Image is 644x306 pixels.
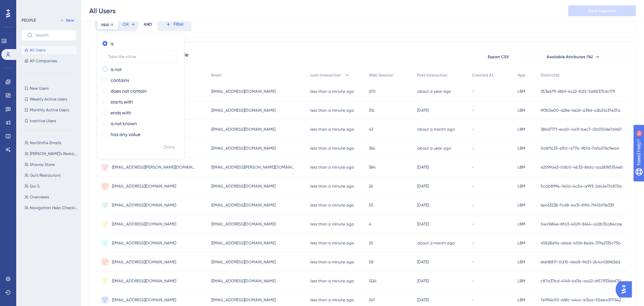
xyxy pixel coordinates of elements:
[111,76,129,84] label: contains
[541,165,623,170] span: 42599ae3-0db0-4b33-86dc-aa28185154eb
[22,204,80,212] button: Navigation Help Checklist Guides
[541,240,621,246] span: 45828e9a-a6ad-4926-8ed4-37fe2135c75b
[310,222,354,226] time: less than a minute ago
[310,203,354,207] time: less than a minute ago
[211,72,221,78] span: Email
[30,162,55,167] span: Shavoy Store
[211,259,276,265] span: [EMAIL_ADDRESS][DOMAIN_NAME]
[30,183,40,189] span: Gui S
[310,89,354,94] time: less than a minute ago
[472,240,474,246] span: -
[518,146,525,151] span: LBM
[369,259,374,265] span: 58
[30,86,49,91] span: New Users
[22,160,80,169] button: Shavoy Store
[160,141,179,153] button: Done
[111,87,147,95] label: does not contain
[22,18,36,23] div: PEOPLE
[417,72,448,78] span: First Interaction
[211,240,276,246] span: [EMAIL_ADDRESS][DOMAIN_NAME]
[310,108,354,113] time: less than a minute ago
[588,8,616,14] span: Save Segment
[22,171,80,179] button: Gui's Restaurant
[518,127,525,132] span: LBM
[112,297,176,303] span: [EMAIL_ADDRESS][DOMAIN_NAME]
[310,260,354,264] time: less than a minute ago
[22,139,80,147] button: NonShift4 Emails
[122,19,137,30] button: OR
[111,130,140,138] label: has any value
[472,278,474,284] span: -
[417,108,429,113] time: [DATE]
[369,89,376,94] span: 670
[568,5,636,16] button: Save Segment
[518,72,526,78] span: App
[369,165,376,170] span: 384
[57,16,76,24] button: New
[35,33,71,38] input: Search
[417,203,429,207] time: [DATE]
[164,143,175,151] span: Done
[112,221,176,227] span: [EMAIL_ADDRESS][DOMAIN_NAME]
[310,279,354,283] time: less than a minute ago
[211,89,276,94] span: [EMAIL_ADDRESS][DOMAIN_NAME]
[22,95,76,103] button: Weekly Active Users
[518,165,525,170] span: LBM
[369,108,374,113] span: 312
[30,107,69,113] span: Monthly Active Users
[30,58,57,64] span: All Companies
[417,184,429,189] time: [DATE]
[112,183,176,189] span: [EMAIL_ADDRESS][DOMAIN_NAME]
[541,146,619,151] span: 0a8f1c33-e10c-477b-9bfd-7afa276c9ead
[472,165,474,170] span: -
[111,109,131,117] label: ends with
[30,194,49,200] span: Overviews
[417,298,429,302] time: [DATE]
[472,297,474,303] span: -
[310,184,354,189] time: less than a minute ago
[369,146,375,151] span: 366
[616,279,636,300] iframe: UserGuiding AI Assistant Launcher
[519,51,627,62] button: Available Attributes (14)
[22,182,80,190] button: Gui S
[211,127,276,132] span: [EMAIL_ADDRESS][DOMAIN_NAME]
[417,222,429,226] time: [DATE]
[144,18,152,31] div: AND
[518,183,525,189] span: LBM
[417,89,451,94] time: about a year ago
[310,298,354,302] time: less than a minute ago
[481,51,515,62] button: Export CSV
[369,72,393,78] span: Web Session
[369,127,373,132] span: 43
[541,183,622,189] span: 5cab8994-140d-4c5a-a993-2d42e17c872a
[369,202,374,208] span: 55
[173,20,184,28] span: Filter
[518,202,525,208] span: LBM
[112,259,176,265] span: [EMAIL_ADDRESS][DOMAIN_NAME]
[472,72,494,78] span: Created At
[472,221,474,227] span: -
[310,241,354,245] time: less than a minute ago
[22,117,76,125] button: Inactive Users
[369,278,377,284] span: 1224
[472,259,474,265] span: -
[30,173,61,178] span: Gui's Restaurant
[310,127,354,132] time: less than a minute ago
[22,57,76,65] button: All Companies
[518,89,525,94] span: LBM
[310,72,341,78] span: Last Interaction
[472,183,474,189] span: -
[472,146,474,151] span: -
[541,297,621,303] span: 7e994b50-668c-44cc-b3aa-55eea3117642
[541,221,622,227] span: 54a1684e-8fa3-4029-8644-a22b35a84cae
[211,183,276,189] span: [EMAIL_ADDRESS][DOMAIN_NAME]
[101,22,109,27] span: app
[211,297,276,303] span: [EMAIL_ADDRESS][DOMAIN_NAME]
[488,54,509,60] span: Export CSV
[111,65,122,73] label: is not
[541,89,615,94] span: 353e67ff-68b1-4c22-82f2-5e88375dc179
[30,205,78,211] span: Navigation Help Checklist Guides
[541,72,559,78] span: DistinctId
[472,89,474,94] span: -
[310,165,354,170] time: less than a minute ago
